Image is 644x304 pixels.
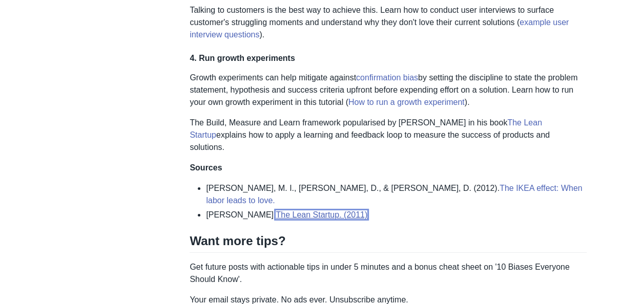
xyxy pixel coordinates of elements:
a: The Lean Startup. (2011) [276,210,367,219]
p: Growth experiments can help mitigate against by setting the discipline to state the problem state... [190,72,587,108]
a: How to run a growth experiment [348,98,465,106]
h4: 4. Run growth experiments [190,53,587,63]
p: Talking to customers is the best way to achieve this. Learn how to conduct user interviews to sur... [190,4,587,41]
strong: Sources [190,163,222,172]
li: [PERSON_NAME], M. I., [PERSON_NAME], D., & [PERSON_NAME], D. (2012). [206,182,587,207]
p: Get future posts with actionable tips in under 5 minutes and a bonus cheat sheet on '10 Biases Ev... [190,261,587,286]
li: [PERSON_NAME]. [206,209,587,221]
a: confirmation bias [356,73,418,82]
p: The Build, Measure and Learn framework popularised by [PERSON_NAME] in his book explains how to a... [190,117,587,154]
h2: Want more tips? [190,233,587,253]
